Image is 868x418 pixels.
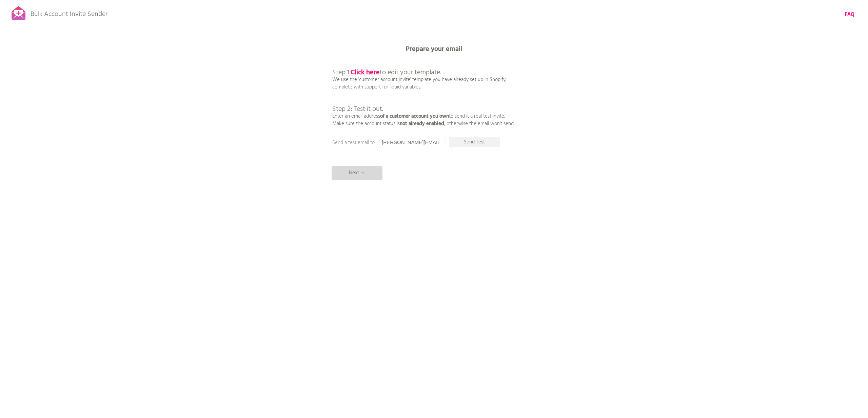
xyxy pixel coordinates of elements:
[845,11,854,18] a: FAQ
[845,11,854,19] b: FAQ
[449,137,500,147] p: Send Test
[332,166,382,180] p: Next →
[400,120,444,128] b: not already enabled
[406,44,462,55] b: Prepare your email
[332,67,441,78] span: Step 1: to edit your template.
[332,54,514,127] p: We use the 'customer account invite' template you have already set up in Shopify, complete with s...
[332,104,383,115] span: Step 2: Test it out.
[332,139,468,146] p: Send a test email to
[31,4,107,21] p: Bulk Account Invite Sender
[351,67,380,78] a: Click here
[380,112,449,120] b: of a customer account you own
